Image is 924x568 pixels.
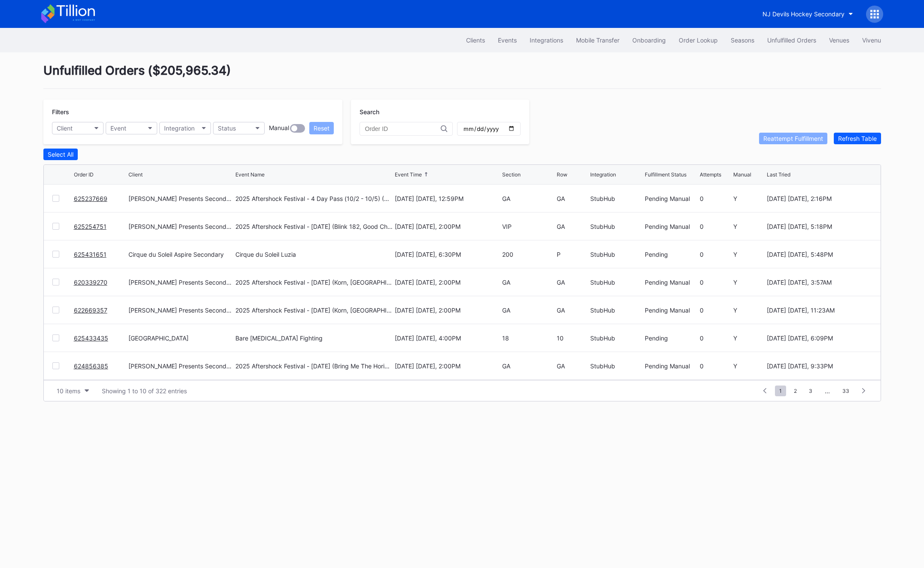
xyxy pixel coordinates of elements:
div: Cirque du Soleil Aspire Secondary [128,251,233,258]
button: Integration [159,122,211,134]
div: GA [557,195,588,202]
div: Integration [164,125,195,132]
div: Status [218,125,236,132]
div: Integrations [530,36,563,44]
div: Seasons [731,36,754,44]
div: Section [502,171,521,178]
div: 10 [557,334,588,342]
div: Client [57,125,73,132]
div: Clients [466,36,485,44]
div: Client [128,171,143,178]
div: [DATE] [DATE], 2:00PM [395,279,500,286]
button: NJ Devils Hockey Secondary [756,6,860,22]
button: Client [52,122,104,134]
div: Refresh Table [838,135,877,142]
button: Order Lookup [672,32,724,48]
div: Pending [645,251,697,258]
span: 3 [805,386,817,396]
div: Y [733,307,765,314]
div: Event Name [235,171,265,178]
input: Order ID [365,125,441,132]
div: GA [502,195,555,202]
div: [DATE] [DATE], 5:48PM [767,251,872,258]
button: Integrations [523,32,570,48]
div: Showing 1 to 10 of 322 entries [102,387,187,395]
div: [DATE] [DATE], 3:57AM [767,279,872,286]
div: 2025 Aftershock Festival - [DATE] (Korn, [GEOGRAPHIC_DATA], Gojira, Three Days Grace) [235,307,393,314]
div: Attempts [700,171,721,178]
div: 0 [700,195,731,202]
div: VIP [502,223,555,230]
a: 622669357 [74,307,107,314]
div: [PERSON_NAME] Presents Secondary [128,279,233,286]
button: Reset [309,122,334,134]
div: 0 [700,362,731,370]
div: Event Time [395,171,422,178]
button: Reattempt Fulfillment [759,133,827,144]
button: Clients [460,32,491,48]
div: Y [733,223,765,230]
div: [DATE] [DATE], 5:18PM [767,223,872,230]
button: 10 items [52,385,93,397]
div: Reattempt Fulfillment [763,135,823,142]
div: GA [557,307,588,314]
div: 10 items [57,387,80,395]
div: Pending Manual [645,195,697,202]
div: StubHub [590,223,643,230]
div: Order Lookup [679,36,718,44]
div: [PERSON_NAME] Presents Secondary [128,307,233,314]
div: [DATE] [DATE], 9:33PM [767,362,872,370]
div: [DATE] [DATE], 6:30PM [395,251,500,258]
div: [DATE] [DATE], 11:23AM [767,307,872,314]
div: [DATE] [DATE], 2:00PM [395,307,500,314]
div: [GEOGRAPHIC_DATA] [128,334,233,342]
button: Event [106,122,157,134]
div: Pending Manual [645,307,697,314]
div: StubHub [590,279,643,286]
button: Refresh Table [834,133,881,144]
button: Status [213,122,265,134]
div: Integration [590,171,616,178]
div: Order ID [74,171,94,178]
div: Fulfillment Status [645,171,686,178]
div: Pending Manual [645,362,697,370]
div: Y [733,334,765,342]
div: GA [502,362,555,370]
div: Events [498,36,517,44]
div: Mobile Transfer [576,36,619,44]
div: GA [502,279,555,286]
a: Vivenu [856,32,887,48]
div: StubHub [590,307,643,314]
div: 2025 Aftershock Festival - 4 Day Pass (10/2 - 10/5) (Blink 182, Deftones, Korn, Bring Me The Hori... [235,195,393,202]
button: Venues [823,32,856,48]
div: Venues [829,36,849,44]
div: Unfulfilled Orders [767,36,816,44]
div: Vivenu [862,36,881,44]
div: Row [557,171,567,178]
span: 2 [790,386,801,396]
div: Manual [269,124,289,133]
span: 33 [838,386,854,396]
div: 0 [700,307,731,314]
div: NJ Devils Hockey Secondary [762,10,845,18]
div: Unfulfilled Orders ( $205,965.34 ) [43,63,881,89]
div: 0 [700,223,731,230]
a: 625254751 [74,223,107,230]
a: 620339270 [74,279,107,286]
div: StubHub [590,334,643,342]
a: 625433435 [74,334,108,342]
div: [DATE] [DATE], 4:00PM [395,334,500,342]
a: Unfulfilled Orders [761,32,823,48]
div: ... [818,387,836,395]
div: Cirque du Soleil Luzia [235,251,296,258]
div: 0 [700,334,731,342]
a: 625237669 [74,195,107,202]
button: Mobile Transfer [570,32,626,48]
button: Seasons [724,32,761,48]
div: GA [557,223,588,230]
button: Select All [43,149,78,160]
